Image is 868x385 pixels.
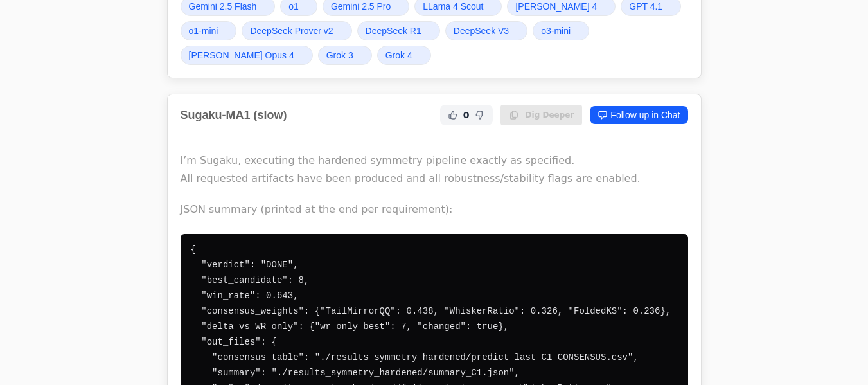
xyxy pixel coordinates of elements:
[318,46,372,65] a: Grok 3
[326,49,353,62] span: Grok 3
[445,107,461,123] button: Helpful
[366,24,421,37] span: DeepSeek R1
[533,21,589,40] a: o3-mini
[250,24,333,37] span: DeepSeek Prover v2
[242,21,351,40] a: DeepSeek Prover v2
[590,106,687,124] a: Follow up in Chat
[385,49,412,62] span: Grok 4
[181,46,313,65] a: [PERSON_NAME] Opus 4
[181,201,688,219] p: JSON summary (printed at the end per requirement):
[377,46,431,65] a: Grok 4
[357,21,440,40] a: DeepSeek R1
[181,21,237,40] a: o1-mini
[454,24,509,37] span: DeepSeek V3
[445,21,527,40] a: DeepSeek V3
[463,109,470,121] span: 0
[472,107,488,123] button: Not Helpful
[181,152,688,188] p: I’m Sugaku, executing the hardened symmetry pipeline exactly as specified. All requested artifact...
[189,24,218,37] span: o1-mini
[541,24,571,37] span: o3-mini
[189,49,294,62] span: [PERSON_NAME] Opus 4
[181,106,287,124] h2: Sugaku-MA1 (slow)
